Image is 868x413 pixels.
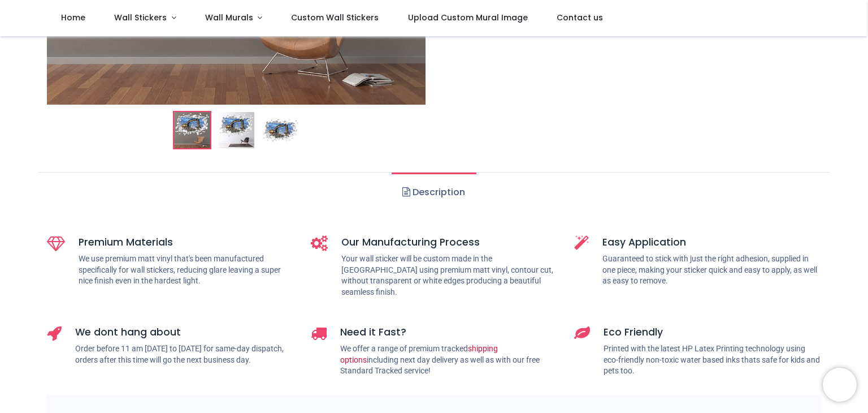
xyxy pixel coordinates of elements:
[340,344,498,364] a: shipping options
[218,112,254,148] img: WS-67180-02
[75,343,294,365] p: Order before 11 am [DATE] to [DATE] for same-day dispatch, orders after this time will go the nex...
[79,235,294,249] h5: Premium Materials
[75,325,294,339] h5: We dont hang about
[340,325,558,339] h5: Need it Fast?
[602,235,821,249] h5: Easy Application
[602,253,821,287] p: Guaranteed to stick with just the right adhesion, supplied in one piece, making your sticker quic...
[340,343,558,377] p: We offer a range of premium tracked including next day delivery as well as with our free Standard...
[604,325,821,339] h5: Eco Friendly
[557,12,603,23] span: Contact us
[174,112,210,148] img: Construction Digger White Brick 3D Hole In The Wall Sticker
[61,12,85,23] span: Home
[79,253,294,287] p: We use premium matt vinyl that's been manufactured specifically for wall stickers, reducing glare...
[291,12,379,23] span: Custom Wall Stickers
[114,12,167,23] span: Wall Stickers
[604,343,821,377] p: Printed with the latest HP Latex Printing technology using eco-friendly non-toxic water based ink...
[205,12,253,23] span: Wall Murals
[392,173,476,212] a: Description
[262,112,298,148] img: WS-67180-03
[823,368,857,402] iframe: Brevo live chat
[408,12,528,23] span: Upload Custom Mural Image
[341,253,558,298] p: Your wall sticker will be custom made in the [GEOGRAPHIC_DATA] using premium matt vinyl, contour ...
[341,235,558,249] h5: Our Manufacturing Process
